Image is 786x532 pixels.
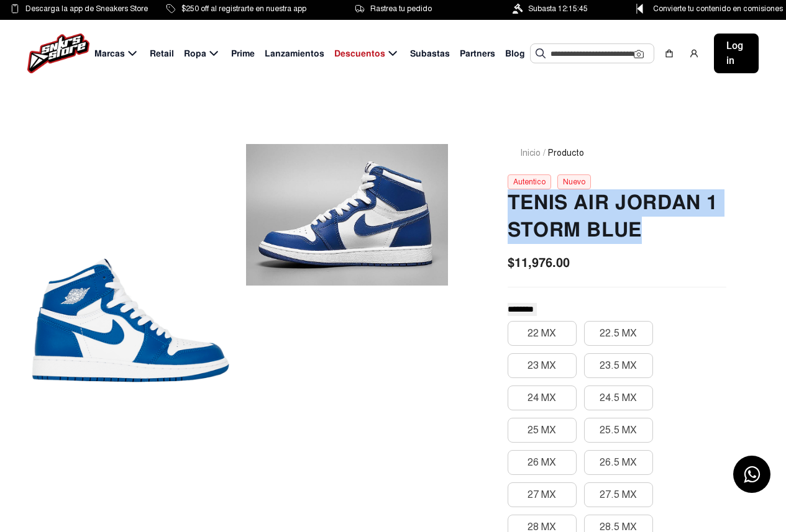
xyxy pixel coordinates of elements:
[181,2,306,16] span: $250 off al registrarte en nuestra app
[726,38,746,68] span: Log in
[689,48,699,58] img: user
[508,482,577,507] button: 27 MX
[265,47,324,60] span: Lanzamientos
[184,47,206,60] span: Ropa
[548,147,584,160] span: Producto
[508,353,577,378] button: 23 MX
[584,321,653,346] button: 22.5 MX
[508,385,577,410] button: 24 MX
[334,47,385,60] span: Descuentos
[508,189,726,244] h2: Tenis Air Jordan 1 Storm Blue
[508,450,577,475] button: 26 MX
[584,482,653,507] button: 27.5 MX
[370,2,432,16] span: Rastrea tu pedido
[410,47,450,60] span: Subastas
[505,47,525,60] span: Blog
[27,34,89,73] img: logo
[94,47,125,60] span: Marcas
[543,147,546,160] span: /
[584,385,653,410] button: 24.5 MX
[150,47,174,60] span: Retail
[508,418,577,443] button: 25 MX
[25,2,148,16] span: Descarga la app de Sneakers Store
[528,2,588,16] span: Subasta 12:15:45
[653,2,783,16] span: Convierte tu contenido en comisiones
[664,48,674,58] img: shopping
[508,174,551,189] div: Autentico
[632,4,647,14] img: Control Point Icon
[634,49,644,59] img: Cámara
[460,47,495,60] span: Partners
[520,148,541,158] a: Inicio
[536,48,546,58] img: Buscar
[508,253,570,272] span: $11,976.00
[584,418,653,443] button: 25.5 MX
[231,47,255,60] span: Prime
[557,174,591,189] div: Nuevo
[508,321,577,346] button: 22 MX
[584,450,653,475] button: 26.5 MX
[584,353,653,378] button: 23.5 MX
